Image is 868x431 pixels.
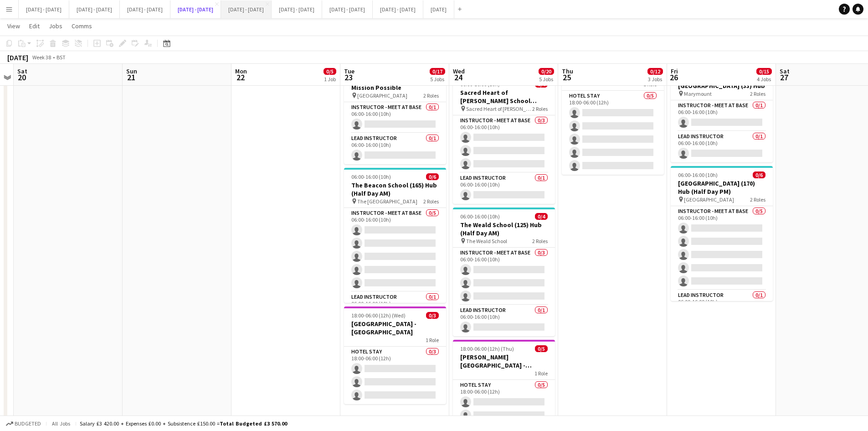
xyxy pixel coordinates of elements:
[780,67,790,75] span: Sat
[671,100,773,131] app-card-role: Instructor - Meet at Base0/106:00-16:00 (10h)
[453,75,555,204] app-job-card: 06:00-16:00 (10h)0/4Sacred Heart of [PERSON_NAME] School (105/105) Hub (Split Day) Sacred Heart o...
[562,59,664,175] app-job-card: 18:00-06:00 (12h) (Fri)0/5[GEOGRAPHIC_DATA]1 RoleHotel Stay0/518:00-06:00 (12h)
[539,68,554,75] span: 0/20
[671,82,773,90] h3: [GEOGRAPHIC_DATA] (33) Hub
[453,208,555,336] app-job-card: 06:00-16:00 (10h)0/4The Weald School (125) Hub (Half Day AM) The Weald School2 RolesInstructor - ...
[357,92,407,99] span: [GEOGRAPHIC_DATA]
[30,54,53,61] span: Week 38
[56,54,66,61] div: BST
[344,292,446,323] app-card-role: Lead Instructor0/106:00-16:00 (10h)
[453,305,555,336] app-card-role: Lead Instructor0/106:00-16:00 (10h)
[344,181,446,197] h3: The Beacon School (165) Hub (Half Day AM)
[684,196,734,203] span: [GEOGRAPHIC_DATA]
[4,20,24,32] a: View
[453,173,555,204] app-card-role: Lead Instructor0/106:00-16:00 (10h)
[373,0,423,18] button: [DATE] - [DATE]
[466,238,507,244] span: The Weald School
[671,67,678,75] span: Fri
[671,68,773,162] div: 06:00-16:00 (10h)0/2[GEOGRAPHIC_DATA] (33) Hub Marymount2 RolesInstructor - Meet at Base0/106:00-...
[562,91,664,175] app-card-role: Hotel Stay0/518:00-06:00 (12h)
[120,0,170,18] button: [DATE] - [DATE]
[430,76,445,83] div: 5 Jobs
[324,76,336,83] div: 1 Job
[17,67,27,75] span: Sat
[7,22,20,30] span: View
[49,22,62,30] span: Jobs
[750,196,765,203] span: 2 Roles
[534,370,548,377] span: 1 Role
[344,133,446,164] app-card-role: Lead Instructor0/106:00-16:00 (10h)
[357,198,417,205] span: The [GEOGRAPHIC_DATA]
[344,67,354,75] span: Tue
[535,213,548,220] span: 0/4
[430,68,445,75] span: 0/17
[80,420,287,427] div: Salary £3 420.00 + Expenses £0.00 + Subsistence £150.00 =
[426,173,439,180] span: 0/6
[466,105,532,112] span: Sacred Heart of [PERSON_NAME] School
[69,0,120,18] button: [DATE] - [DATE]
[220,420,287,427] span: Total Budgeted £3 570.00
[344,320,446,336] h3: [GEOGRAPHIC_DATA] - [GEOGRAPHIC_DATA]
[343,72,354,83] span: 23
[460,213,500,220] span: 06:00-16:00 (10h)
[7,53,28,62] div: [DATE]
[532,105,548,112] span: 2 Roles
[671,131,773,162] app-card-role: Lead Instructor0/106:00-16:00 (10h)
[684,90,712,97] span: Marymount
[324,68,336,75] span: 0/5
[423,92,439,99] span: 2 Roles
[678,171,718,178] span: 06:00-16:00 (10h)
[453,353,555,369] h3: [PERSON_NAME][GEOGRAPHIC_DATA] - [GEOGRAPHIC_DATA]
[344,347,446,404] app-card-role: Hotel Stay0/318:00-06:00 (12h)
[423,0,454,18] button: [DATE]
[423,198,439,205] span: 2 Roles
[750,90,765,97] span: 2 Roles
[344,208,446,292] app-card-role: Instructor - Meet at Base0/506:00-16:00 (10h)
[756,68,772,75] span: 0/15
[671,166,773,301] app-job-card: 06:00-16:00 (10h)0/6[GEOGRAPHIC_DATA] (170) Hub (Half Day PM) [GEOGRAPHIC_DATA]2 RolesInstructor ...
[170,0,221,18] button: [DATE] - [DATE]
[426,312,439,319] span: 0/3
[50,420,72,427] span: All jobs
[351,312,406,319] span: 18:00-06:00 (12h) (Wed)
[671,206,773,290] app-card-role: Instructor - Meet at Base0/506:00-16:00 (10h)
[344,168,446,303] app-job-card: 06:00-16:00 (10h)0/6The Beacon School (165) Hub (Half Day AM) The [GEOGRAPHIC_DATA]2 RolesInstruc...
[671,290,773,321] app-card-role: Lead Instructor0/106:00-16:00 (10h)
[234,72,247,83] span: 22
[753,171,765,178] span: 0/6
[15,421,41,427] span: Budgeted
[647,68,663,75] span: 0/12
[669,72,678,83] span: 26
[272,0,322,18] button: [DATE] - [DATE]
[344,102,446,133] app-card-role: Instructor - Meet at Base0/106:00-16:00 (10h)
[539,76,554,83] div: 5 Jobs
[68,20,96,32] a: Comms
[453,248,555,305] app-card-role: Instructor - Meet at Base0/306:00-16:00 (10h)
[322,0,373,18] button: [DATE] - [DATE]
[452,72,465,83] span: 24
[221,0,272,18] button: [DATE] - [DATE]
[778,72,790,83] span: 27
[426,337,439,343] span: 1 Role
[535,345,548,352] span: 0/5
[344,306,446,404] app-job-card: 18:00-06:00 (12h) (Wed)0/3[GEOGRAPHIC_DATA] - [GEOGRAPHIC_DATA]1 RoleHotel Stay0/318:00-06:00 (12h)
[125,72,137,83] span: 21
[16,72,27,83] span: 20
[344,62,446,164] div: 06:00-16:00 (10h)0/2[GEOGRAPHIC_DATA] (57) Mission Possible [GEOGRAPHIC_DATA]2 RolesInstructor - ...
[235,67,247,75] span: Mon
[126,67,137,75] span: Sun
[453,115,555,173] app-card-role: Instructor - Meet at Base0/306:00-16:00 (10h)
[757,76,771,83] div: 4 Jobs
[5,419,42,429] button: Budgeted
[453,88,555,105] h3: Sacred Heart of [PERSON_NAME] School (105/105) Hub (Split Day)
[29,22,40,30] span: Edit
[562,67,573,75] span: Thu
[671,179,773,196] h3: [GEOGRAPHIC_DATA] (170) Hub (Half Day PM)
[351,173,391,180] span: 06:00-16:00 (10h)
